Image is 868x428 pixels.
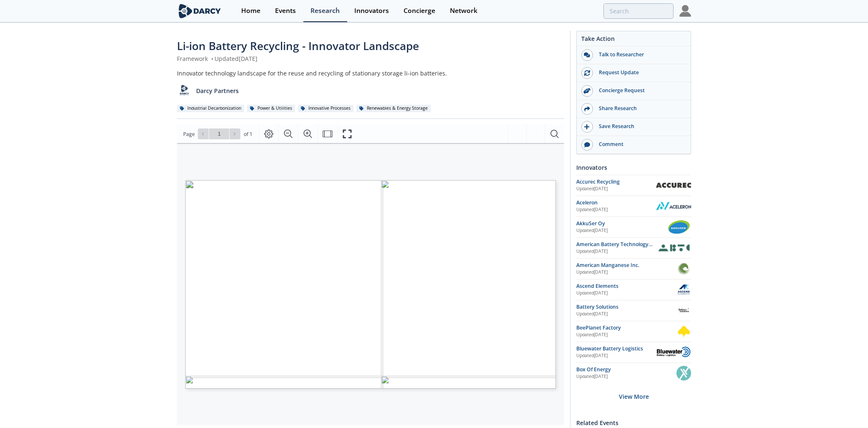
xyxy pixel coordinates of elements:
[576,241,656,248] div: American Battery Technology Company
[576,262,676,269] div: American Manganese Inc.
[833,395,860,420] iframe: chat widget
[676,282,691,297] img: Ascend Elements
[209,55,214,63] span: •
[593,141,686,148] div: Comment
[576,352,656,359] div: Updated [DATE]
[177,4,222,18] img: logo-wide.svg
[576,178,691,193] a: Accurec Recycling Updated[DATE] Accurec Recycling
[247,105,295,112] div: Power & Utilities
[576,303,691,318] a: Battery Solutions Updated[DATE] Battery Solutions
[576,199,691,214] a: Aceleron Updated[DATE] Aceleron
[593,69,686,76] div: Request Update
[576,206,656,213] div: Updated [DATE]
[177,38,419,53] span: Li-ion Battery Recycling - Innovator Landscape
[676,303,691,318] img: Battery Solutions
[241,8,260,14] div: Home
[576,160,691,175] div: Innovators
[177,105,244,112] div: Industrial Decarbonization
[450,8,477,14] div: Network
[354,8,389,14] div: Innovators
[576,383,691,410] div: View More
[177,54,564,63] div: Framework Updated [DATE]
[656,346,691,358] img: Bluewater Battery Logistics
[593,123,686,130] div: Save Research
[576,220,667,227] div: AkkuSer Oy
[576,366,691,380] a: Box Of Energy Updated[DATE] Box Of Energy
[679,5,691,17] img: Profile
[576,324,691,339] a: BeePlanet Factory Updated[DATE] BeePlanet Factory
[576,227,667,234] div: Updated [DATE]
[576,282,676,290] div: Ascend Elements
[275,8,296,14] div: Events
[196,86,239,95] p: Darcy Partners
[576,178,656,186] div: Accurec Recycling
[593,87,686,94] div: Concierge Request
[656,183,691,188] img: Accurec Recycling
[576,262,691,276] a: American Manganese Inc. Updated[DATE] American Manganese Inc.
[656,202,691,210] img: Aceleron
[576,332,676,338] div: Updated [DATE]
[576,345,691,360] a: Bluewater Battery Logistics Updated[DATE] Bluewater Battery Logistics
[576,241,691,255] a: American Battery Technology Company Updated[DATE] American Battery Technology Company
[667,220,691,234] img: AkkuSer Oy
[576,220,691,234] a: AkkuSer Oy Updated[DATE] AkkuSer Oy
[576,345,656,352] div: Bluewater Battery Logistics
[576,324,676,332] div: BeePlanet Factory
[404,8,435,14] div: Concierge
[576,269,676,276] div: Updated [DATE]
[298,105,353,112] div: Innovative Processes
[577,34,691,46] div: Take Action
[177,69,564,78] div: Innovator technology landscape for the reuse and recycling of stationary storage li-ion batteries.
[310,8,340,14] div: Research
[576,248,656,255] div: Updated [DATE]
[576,303,676,311] div: Battery Solutions
[676,262,691,276] img: American Manganese Inc.
[676,366,691,380] img: Box Of Energy
[676,324,691,339] img: BeePlanet Factory
[593,105,686,112] div: Share Research
[576,290,676,297] div: Updated [DATE]
[576,373,676,380] div: Updated [DATE]
[603,3,674,19] input: Advanced Search
[576,366,676,373] div: Box Of Energy
[356,105,431,112] div: Renewables & Energy Storage
[576,199,656,206] div: Aceleron
[656,242,691,253] img: American Battery Technology Company
[576,311,676,317] div: Updated [DATE]
[576,186,656,192] div: Updated [DATE]
[576,282,691,297] a: Ascend Elements Updated[DATE] Ascend Elements
[593,51,686,58] div: Talk to Researcher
